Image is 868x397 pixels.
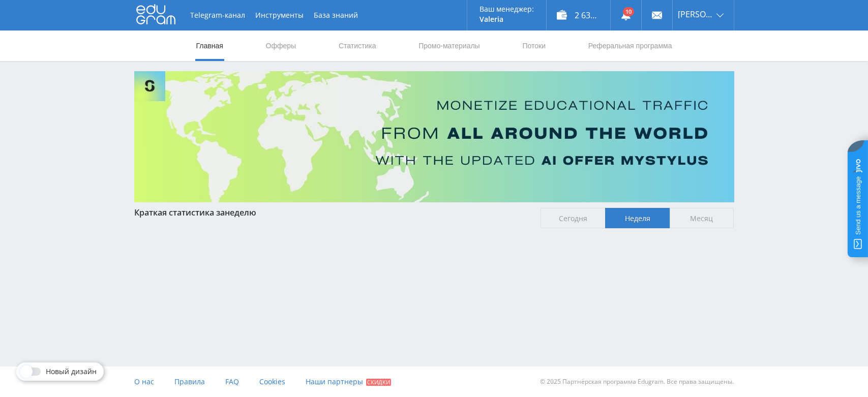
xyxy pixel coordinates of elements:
img: Banner [134,71,734,202]
div: Краткая статистика за [134,208,531,217]
span: Cookies [259,377,285,386]
span: Скидки [366,379,391,386]
p: Ваш менеджер: [480,5,534,13]
a: Главная [195,30,224,61]
a: FAQ [225,367,239,397]
span: Правила [174,377,205,386]
a: Промо-материалы [417,30,481,61]
a: Правила [174,367,205,397]
span: Месяц [670,208,734,228]
span: О нас [134,377,154,386]
span: FAQ [225,377,239,386]
span: Новый дизайн [46,368,97,376]
span: Неделя [605,208,670,228]
span: [PERSON_NAME] [678,10,713,18]
a: Наши партнеры Скидки [306,367,391,397]
a: Статистика [338,30,377,61]
span: неделю [225,207,256,218]
p: Valeria [480,15,534,23]
a: Потоки [521,30,547,61]
a: Офферы [265,30,297,61]
a: Cookies [259,367,285,397]
div: © 2025 Партнёрская программа Edugram. Все права защищены. [439,367,734,397]
span: Наши партнеры [306,377,363,386]
a: Реферальная программа [587,30,673,61]
span: Сегодня [541,208,605,228]
a: О нас [134,367,154,397]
